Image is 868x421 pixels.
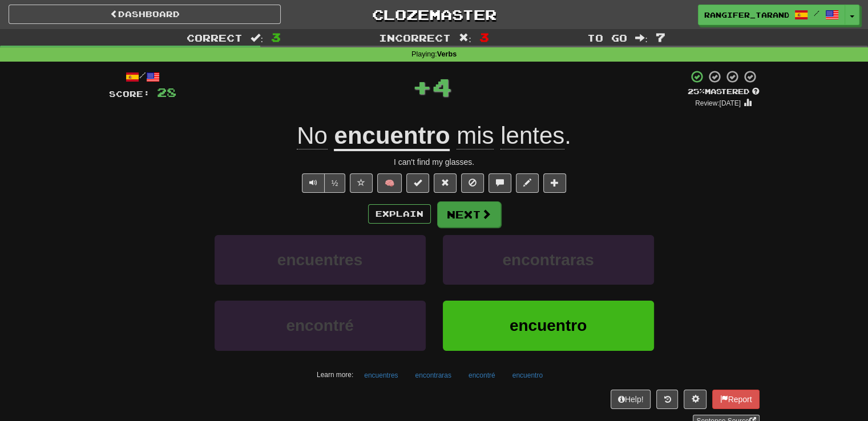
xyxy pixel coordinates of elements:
button: Set this sentence to 100% Mastered (alt+m) [406,173,429,193]
button: Round history (alt+y) [656,390,678,409]
span: lentes [500,122,564,149]
button: encontré [462,367,502,384]
u: encuentro [334,122,450,151]
button: Discuss sentence (alt+u) [488,173,511,193]
a: rangifer_tarandus / [698,5,845,25]
span: Score: [109,89,150,99]
span: : [635,33,648,43]
button: encontraras [443,235,654,285]
a: Clozemaster [298,5,570,25]
span: Incorrect [379,32,451,43]
button: Play sentence audio (ctl+space) [302,173,325,193]
span: encuentro [510,317,587,334]
span: 25 % [688,87,705,96]
div: Text-to-speech controls [300,173,346,193]
div: I can't find my glasses. [109,156,760,168]
button: Explain [368,204,431,224]
button: Favorite sentence (alt+f) [350,173,373,193]
span: . [450,122,571,149]
button: encontraras [409,367,458,384]
span: Correct [187,32,243,43]
a: Dashboard [9,5,281,24]
button: encuentro [506,367,549,384]
span: 3 [479,30,489,44]
button: Edit sentence (alt+d) [516,173,539,193]
span: rangifer_tarandus [704,10,789,20]
span: encontré [286,317,353,334]
button: encuentres [215,235,426,285]
button: encontré [215,301,426,350]
span: mis [457,122,494,149]
span: encuentres [277,251,362,269]
div: Mastered [688,87,760,97]
button: Ignore sentence (alt+i) [461,173,484,193]
button: Next [437,201,501,228]
div: / [109,70,176,84]
button: Report [712,390,759,409]
span: 28 [157,85,176,99]
span: encontraras [502,251,594,269]
small: Review: [DATE] [695,99,741,107]
span: / [814,9,819,17]
span: No [297,122,328,149]
button: encuentro [443,301,654,350]
strong: Verbs [437,50,457,58]
button: 🧠 [377,173,402,193]
button: encuentres [358,367,404,384]
span: 7 [656,30,665,44]
span: : [459,33,471,43]
span: 3 [271,30,281,44]
span: : [251,33,263,43]
span: 4 [432,72,452,101]
small: Learn more: [317,371,353,379]
button: Help! [611,390,651,409]
span: + [412,70,432,104]
span: To go [587,32,627,43]
button: Add to collection (alt+a) [543,173,566,193]
button: Reset to 0% Mastered (alt+r) [434,173,457,193]
button: ½ [324,173,346,193]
